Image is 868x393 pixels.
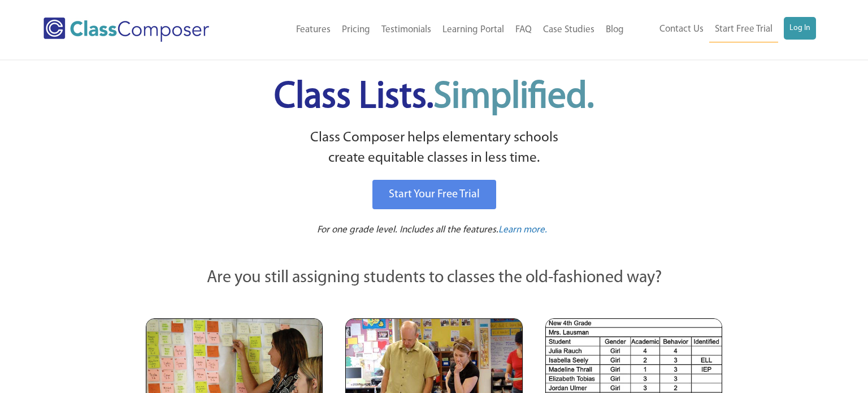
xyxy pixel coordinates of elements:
a: Learn more. [498,223,547,237]
a: Features [290,18,336,42]
span: For one grade level. Includes all the features. [317,225,498,235]
nav: Header Menu [630,17,817,42]
img: Class Composer [44,18,209,42]
a: Log In [784,17,816,40]
a: Start Free Trial [709,17,778,42]
nav: Header Menu [247,18,629,42]
a: Start Your Free Trial [372,180,496,209]
p: Are you still assigning students to classes the old-fashioned way? [146,266,722,291]
span: Class Lists. [274,79,594,116]
a: FAQ [510,18,537,42]
a: Contact Us [654,17,709,42]
span: Learn more. [498,225,547,235]
a: Learning Portal [437,18,510,42]
a: Case Studies [537,18,600,42]
span: Start Your Free Trial [389,189,480,200]
a: Pricing [336,18,376,42]
span: Simplified. [433,79,594,116]
a: Blog [600,18,630,42]
a: Testimonials [376,18,437,42]
p: Class Composer helps elementary schools create equitable classes in less time. [144,128,724,169]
